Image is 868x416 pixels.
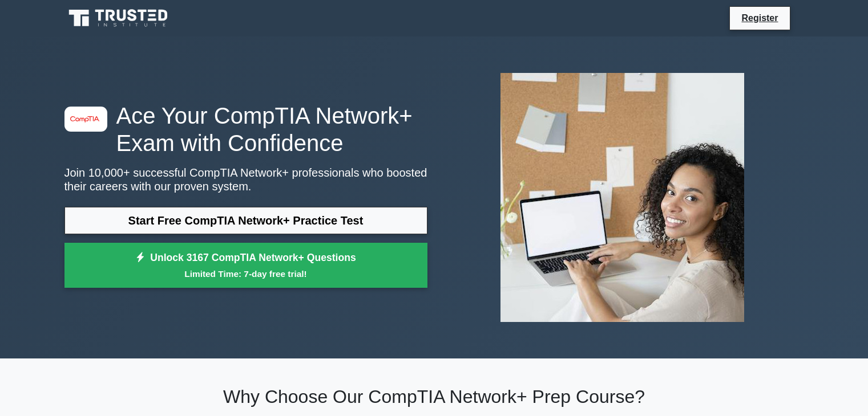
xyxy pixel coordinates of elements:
a: Register [734,11,785,25]
a: Unlock 3167 CompTIA Network+ QuestionsLimited Time: 7-day free trial! [64,243,427,288]
p: Join 10,000+ successful CompTIA Network+ professionals who boosted their careers with our proven ... [64,166,427,193]
small: Limited Time: 7-day free trial! [79,267,413,280]
a: Start Free CompTIA Network+ Practice Test [64,207,427,234]
h2: Why Choose Our CompTIA Network+ Prep Course? [64,386,804,407]
h1: Ace Your CompTIA Network+ Exam with Confidence [64,102,427,157]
